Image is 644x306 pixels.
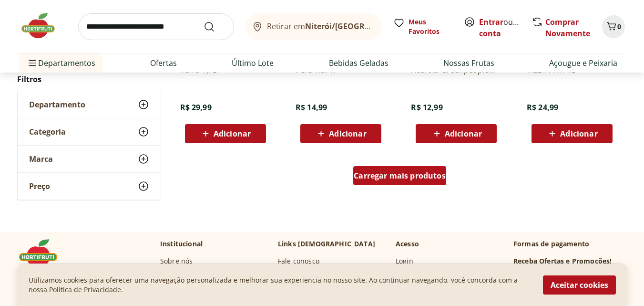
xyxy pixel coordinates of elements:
[245,13,382,40] button: Retirar emNiterói/[GEOGRAPHIC_DATA]
[29,275,532,295] p: Utilizamos cookies para oferecer uma navegação personalizada e melhorar sua experiencia no nosso ...
[160,256,193,266] a: Sobre nós
[18,173,161,200] button: Preço
[29,127,66,137] span: Categoria
[602,15,625,38] button: Carrinho
[19,239,67,268] img: Hortifruti
[409,17,452,36] span: Meus Favoritos
[393,17,452,36] a: Meus Favoritos
[300,124,381,143] button: Adicionar
[396,239,419,249] p: Acesso
[29,181,50,191] span: Preço
[443,57,494,69] a: Nossas Frutas
[479,17,532,39] a: Criar conta
[78,13,234,40] input: search
[396,256,413,266] a: Login
[513,239,625,249] p: Formas de pagamento
[160,239,203,249] p: Institucional
[445,130,482,137] span: Adicionar
[17,70,161,89] h2: Filtros
[18,118,161,145] button: Categoria
[29,100,85,109] span: Departamento
[353,166,446,189] a: Carregar mais produtos
[204,21,226,32] button: Submit Search
[543,275,616,295] button: Aceitar cookies
[513,256,612,266] h3: Receba Ofertas e Promoções!
[214,130,251,137] span: Adicionar
[278,256,319,266] a: Fale conosco
[27,52,38,74] button: Menu
[18,91,161,118] button: Departamento
[19,11,67,40] img: Hortifruti
[305,21,414,32] b: Niterói/[GEOGRAPHIC_DATA]
[479,17,503,27] a: Entrar
[180,102,212,113] span: R$ 29,99
[549,57,617,69] a: Açougue e Peixaria
[560,130,597,137] span: Adicionar
[532,124,613,143] button: Adicionar
[296,102,327,113] span: R$ 14,99
[416,124,497,143] button: Adicionar
[411,102,442,113] span: R$ 12,99
[354,172,446,179] span: Carregar mais produtos
[278,239,375,249] p: Links [DEMOGRAPHIC_DATA]
[267,22,372,31] span: Retirar em
[232,57,274,69] a: Último Lote
[329,57,388,69] a: Bebidas Geladas
[185,124,266,143] button: Adicionar
[545,17,590,39] a: Comprar Novamente
[27,52,95,74] span: Departamentos
[479,16,521,39] span: ou
[18,146,161,172] button: Marca
[527,102,558,113] span: R$ 24,99
[150,57,177,69] a: Ofertas
[29,154,53,164] span: Marca
[617,22,621,31] span: 0
[329,130,366,137] span: Adicionar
